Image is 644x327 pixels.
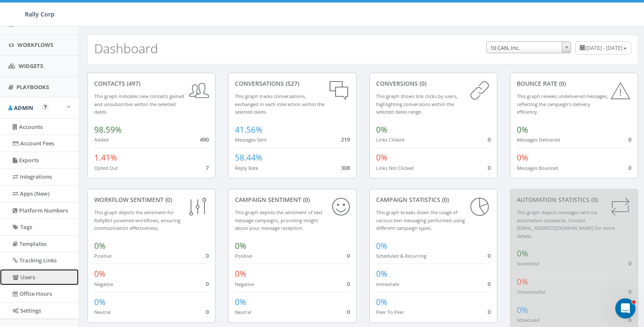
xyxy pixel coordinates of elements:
div: Bounce Rate [517,79,631,88]
small: This graph reveals undelivered messages, reflecting the campaign's delivery efficiency. [517,93,608,115]
small: Opted Out [94,165,118,171]
small: Scheduled & Recurring [376,253,426,259]
span: 0% [94,268,106,279]
span: 0 [628,164,631,172]
small: Peer To Peer [376,309,404,315]
div: conversations [235,79,349,88]
small: This graph depicts messages sent via automation standards. Contact [EMAIL_ADDRESS][DOMAIN_NAME] f... [517,209,615,239]
span: Widgets [19,62,43,70]
span: Admin [14,104,33,112]
small: This graph breaks down the usage of various text messaging performed using different campaign types. [376,209,465,231]
span: 41.56% [235,124,262,135]
small: Links Clicked [376,136,404,143]
small: This graph tracks conversations, exchanged in each interaction within the selected dates. [235,93,325,115]
span: 0% [376,268,387,279]
small: Negative [94,281,113,287]
span: 0% [517,305,528,316]
span: 58.44% [235,152,262,163]
span: (497) [125,79,140,87]
button: Open In-App Guide [42,104,48,110]
small: Links Not Clicked [376,165,414,171]
span: Rally Corp [25,10,55,18]
small: Messages Bounced [517,165,558,171]
small: Successful [517,260,539,267]
span: 0% [376,297,387,308]
span: (0) [440,196,449,204]
div: Campaign Sentiment [235,196,349,204]
div: contacts [94,79,209,88]
span: 0 [628,288,631,295]
span: 0% [376,152,387,163]
span: (0) [557,79,566,87]
span: 0% [517,276,528,287]
span: Playbooks [16,83,49,91]
span: 0 [206,280,209,288]
span: 7 [206,164,209,172]
small: Messages Delivered [517,136,560,143]
span: 0% [235,268,246,279]
span: 0 [347,280,350,288]
small: Messages Sent [235,136,267,143]
span: (0) [164,196,172,204]
small: Negative [235,281,254,287]
span: 490 [200,136,209,143]
span: 308 [341,164,350,172]
span: 0 [206,252,209,259]
iframe: Intercom live chat [615,298,636,319]
div: Campaign Statistics [376,196,491,204]
span: [DATE] - [DATE] [585,44,622,52]
span: Workflows [17,41,53,49]
small: This graph shows link clicks by users, highlighting conversions within the selected dates range. [376,93,458,115]
span: 0 [628,316,631,324]
span: (0) [589,196,598,204]
span: 0% [235,297,246,308]
span: (527) [284,79,299,87]
small: This graph depicts the sentiment for RallyBot-powered workflows, ensuring communication effective... [94,209,180,231]
small: Positive [94,253,112,259]
small: Neutral [94,309,111,315]
small: This graph indicates new contacts gained and unsubscribes within the selected dates. [94,93,184,115]
span: 0% [517,152,528,163]
span: 0% [517,248,528,259]
span: 219 [341,136,350,143]
span: 0 [488,252,491,259]
span: 98.59% [94,124,122,135]
div: conversions [376,79,491,88]
span: 0% [94,240,106,251]
small: This graph depicts the sentiment of text message campaigns, providing insight about your message ... [235,209,322,231]
span: (0) [301,196,310,204]
span: 0% [376,240,387,251]
span: 0 [347,252,350,259]
small: Positive [235,253,252,259]
span: 0 [347,308,350,316]
span: 0% [517,124,528,135]
div: Workflow Sentiment [94,196,209,204]
span: 0% [235,240,246,251]
span: 1.41% [94,152,117,163]
small: Neutral [235,309,251,315]
small: Immediate [376,281,399,287]
small: Unsuccessful [517,289,545,295]
span: Campaigns [17,20,49,28]
span: 0 [488,308,491,316]
span: (0) [418,79,426,87]
span: 0 [488,136,491,143]
span: 0 [488,164,491,172]
span: 10 CAN, Inc. [486,41,571,53]
span: 0 [628,259,631,267]
div: Automation Statistics [517,196,631,204]
small: Added [94,136,109,143]
span: 0% [94,297,106,308]
span: 0% [376,124,387,135]
small: Scheduled [517,317,540,323]
h2: Dashboard [94,41,158,55]
span: 10 CAN, Inc. [487,42,570,54]
span: 0 [488,280,491,288]
span: 0 [206,308,209,316]
span: 0 [628,136,631,143]
small: Reply Rate [235,165,258,171]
